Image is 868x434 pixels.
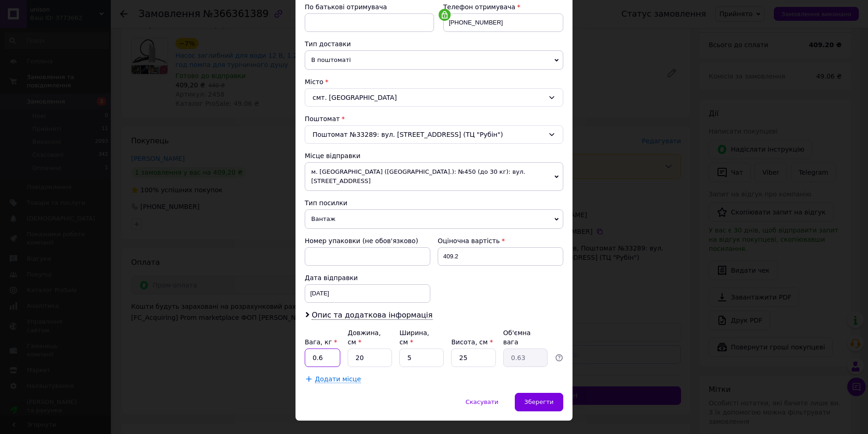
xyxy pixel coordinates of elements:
span: Зберегти [524,398,554,405]
div: смт. [GEOGRAPHIC_DATA] [305,88,563,107]
div: Номер упаковки (не обов'язково) [305,236,430,245]
div: Оціночна вартість [438,236,563,245]
label: Ширина, см [399,329,429,346]
span: Опис та додаткова інформація [312,311,433,320]
div: Поштомат №33289: вул. [STREET_ADDRESS] (ТЦ "Рубін") [305,125,563,144]
label: Вага, кг [305,338,337,346]
span: м. [GEOGRAPHIC_DATA] ([GEOGRAPHIC_DATA].): №450 (до 30 кг): вул. [STREET_ADDRESS] [305,162,563,191]
div: Дата відправки [305,273,430,282]
input: +380 [443,13,563,32]
span: Телефон отримувача [443,3,515,11]
div: Поштомат [305,114,563,123]
span: Тип доставки [305,40,351,48]
div: Місто [305,77,563,86]
span: По батькові отримувача [305,3,387,11]
span: Додати місце [315,375,361,383]
label: Довжина, см [348,329,381,346]
span: Вантаж [305,209,563,229]
div: Об'ємна вага [503,328,548,347]
label: Висота, см [451,338,493,346]
span: В поштоматі [305,50,563,70]
span: Місце відправки [305,152,361,159]
span: Скасувати [465,398,498,405]
span: Тип посилки [305,199,347,207]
